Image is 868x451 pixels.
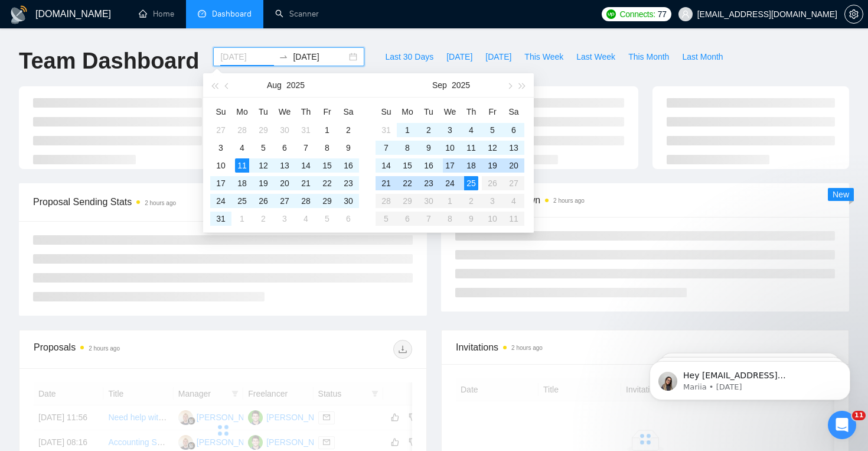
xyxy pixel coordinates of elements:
[397,157,418,174] td: 2025-09-15
[253,210,274,228] td: 2025-09-02
[376,139,397,157] td: 2025-09-07
[278,141,292,155] div: 6
[214,141,228,155] div: 3
[295,174,316,192] td: 2025-08-21
[235,194,249,208] div: 25
[256,123,270,137] div: 29
[576,50,615,63] span: Last Week
[461,157,482,174] td: 2025-09-18
[446,50,472,63] span: [DATE]
[503,157,524,174] td: 2025-09-20
[274,139,295,157] td: 2025-08-06
[231,139,253,157] td: 2025-08-04
[524,50,563,63] span: This Week
[299,212,313,226] div: 4
[279,52,288,61] span: to
[299,123,313,137] div: 31
[220,50,274,63] input: Start date
[464,158,478,173] div: 18
[440,47,479,66] button: [DATE]
[452,73,470,97] button: 2025
[338,192,359,210] td: 2025-08-30
[316,102,338,121] th: Fr
[275,9,319,19] a: searchScanner
[844,5,863,24] button: setting
[316,121,338,139] td: 2025-08-01
[443,141,457,155] div: 10
[235,176,249,190] div: 18
[507,158,521,173] div: 20
[139,9,174,19] a: homeHome
[397,139,418,157] td: 2025-09-08
[278,123,292,137] div: 30
[379,176,393,190] div: 21
[443,123,457,137] div: 3
[253,102,274,121] th: Tu
[316,210,338,228] td: 2025-09-05
[485,141,500,155] div: 12
[400,123,415,137] div: 1
[286,73,305,97] button: 2025
[341,158,355,173] div: 16
[464,176,478,190] div: 25
[833,190,849,199] span: New
[214,158,228,173] div: 10
[485,158,500,173] div: 19
[570,47,622,66] button: Last Week
[397,121,418,139] td: 2025-09-01
[210,157,231,174] td: 2025-08-10
[338,210,359,228] td: 2025-09-06
[443,176,457,190] div: 24
[606,9,616,19] img: upwork-logo.png
[89,345,120,352] time: 2 hours ago
[439,121,461,139] td: 2025-09-03
[456,340,834,355] span: Invitations
[295,210,316,228] td: 2025-09-04
[19,47,199,75] h1: Team Dashboard
[676,47,729,66] button: Last Month
[379,123,393,137] div: 31
[379,141,393,155] div: 7
[485,50,511,63] span: [DATE]
[235,141,249,155] div: 4
[397,102,418,121] th: Mo
[461,121,482,139] td: 2025-09-04
[422,123,436,137] div: 2
[212,9,252,19] span: Dashboard
[210,102,231,121] th: Su
[461,174,482,192] td: 2025-09-25
[828,411,856,439] iframe: Intercom live chat
[235,158,249,173] div: 11
[418,102,439,121] th: Tu
[511,345,543,351] time: 2 hours ago
[235,212,249,226] div: 1
[316,174,338,192] td: 2025-08-22
[400,158,415,173] div: 15
[210,192,231,210] td: 2025-08-24
[518,47,570,66] button: This Week
[299,176,313,190] div: 21
[299,158,313,173] div: 14
[439,139,461,157] td: 2025-09-10
[376,121,397,139] td: 2025-08-31
[439,174,461,192] td: 2025-09-24
[316,139,338,157] td: 2025-08-08
[256,194,270,208] div: 26
[34,340,223,359] div: Proposals
[278,158,292,173] div: 13
[253,139,274,157] td: 2025-08-05
[338,121,359,139] td: 2025-08-02
[51,46,204,56] p: Message from Mariia, sent 1w ago
[619,8,655,21] span: Connects:
[461,139,482,157] td: 2025-09-11
[267,73,282,97] button: Aug
[295,121,316,139] td: 2025-07-31
[482,157,503,174] td: 2025-09-19
[658,8,667,21] span: 77
[379,158,393,173] div: 14
[316,157,338,174] td: 2025-08-15
[439,157,461,174] td: 2025-09-17
[253,192,274,210] td: 2025-08-26
[295,102,316,121] th: Th
[341,141,355,155] div: 9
